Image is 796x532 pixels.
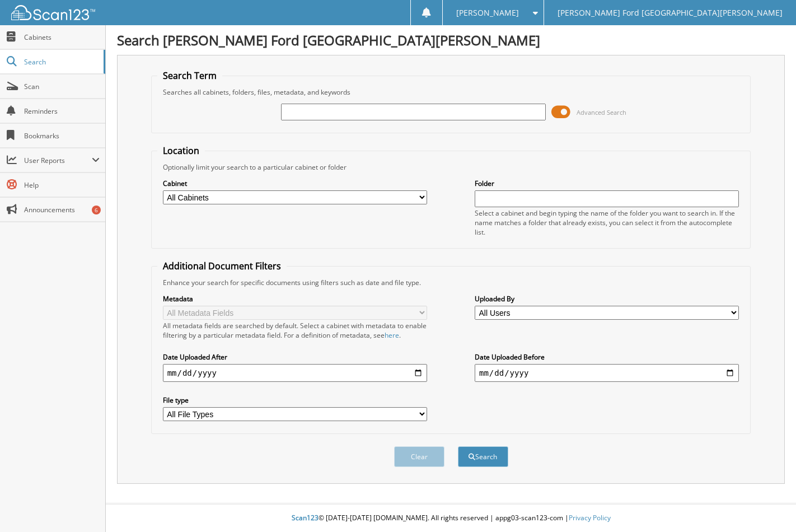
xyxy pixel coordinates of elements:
[394,446,444,467] button: Clear
[157,144,205,157] legend: Location
[163,321,427,340] div: All metadata fields are searched by default. Select a cabinet with metadata to enable filtering b...
[157,87,745,97] div: Searches all cabinets, folders, files, metadata, and keywords
[163,364,427,382] input: start
[569,513,611,522] a: Privacy Policy
[24,32,100,42] span: Cabinets
[163,179,427,188] label: Cabinet
[106,505,796,532] div: © [DATE]-[DATE] [DOMAIN_NAME]. All rights reserved | appg03-scan123-com |
[24,106,100,116] span: Reminders
[24,205,100,214] span: Announcements
[475,208,739,237] div: Select a cabinet and begin typing the name of the folder you want to search in. If the name match...
[24,180,100,190] span: Help
[163,294,427,304] label: Metadata
[475,179,739,188] label: Folder
[157,162,745,172] div: Optionally limit your search to a particular cabinet or folder
[24,57,98,67] span: Search
[157,69,222,82] legend: Search Term
[24,82,100,91] span: Scan
[157,260,287,272] legend: Additional Document Filters
[11,5,95,20] img: scan123-logo-white.svg
[163,395,427,405] label: File type
[475,364,739,382] input: end
[292,513,319,522] span: Scan123
[117,31,785,49] h1: Search [PERSON_NAME] Ford [GEOGRAPHIC_DATA][PERSON_NAME]
[24,156,92,165] span: User Reports
[458,446,508,467] button: Search
[456,10,519,16] span: [PERSON_NAME]
[92,206,101,214] div: 6
[385,330,399,340] a: here
[157,278,745,287] div: Enhance your search for specific documents using filters such as date and file type.
[558,10,783,16] span: [PERSON_NAME] Ford [GEOGRAPHIC_DATA][PERSON_NAME]
[163,352,427,362] label: Date Uploaded After
[475,352,739,362] label: Date Uploaded Before
[24,131,100,141] span: Bookmarks
[475,294,739,304] label: Uploaded By
[577,108,626,116] span: Advanced Search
